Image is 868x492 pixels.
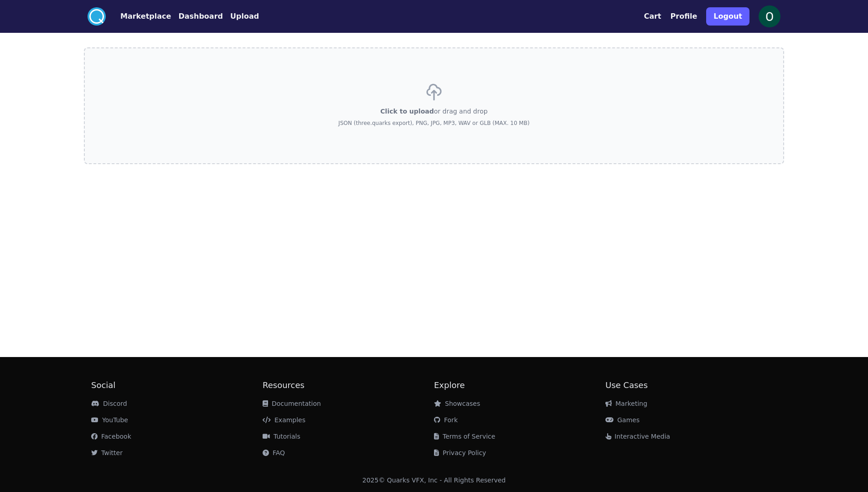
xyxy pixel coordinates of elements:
a: Discord [91,400,127,407]
a: Documentation [263,400,321,407]
a: FAQ [263,449,285,456]
h2: Use Cases [605,379,777,392]
a: Marketplace [106,11,171,22]
div: 2025 © Quarks VFX, Inc - All Rights Reserved [362,476,506,485]
a: Dashboard [171,11,223,22]
a: Logout [706,4,749,29]
a: Upload [223,11,259,22]
button: Profile [671,11,697,22]
a: YouTube [91,416,128,424]
button: Logout [706,7,749,26]
button: Dashboard [178,11,223,22]
a: Marketing [605,400,647,407]
a: Privacy Policy [434,449,486,456]
p: or drag and drop [380,107,487,116]
span: Click to upload [380,108,434,115]
a: Interactive Media [605,433,670,440]
a: Examples [263,416,305,424]
button: Cart [644,11,661,22]
a: Showcases [434,400,480,407]
a: Terms of Service [434,433,495,440]
h2: Social [91,379,263,392]
a: Tutorials [263,433,300,440]
a: Twitter [91,449,123,456]
img: profile [759,5,780,27]
h2: Explore [434,379,605,392]
button: Upload [230,11,259,22]
h2: Resources [263,379,434,392]
a: Fork [434,416,458,424]
a: Facebook [91,433,131,440]
a: Games [605,416,640,424]
p: JSON (three.quarks export), PNG, JPG, MP3, WAV or GLB (MAX. 10 MB) [338,119,529,127]
button: Marketplace [120,11,171,22]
